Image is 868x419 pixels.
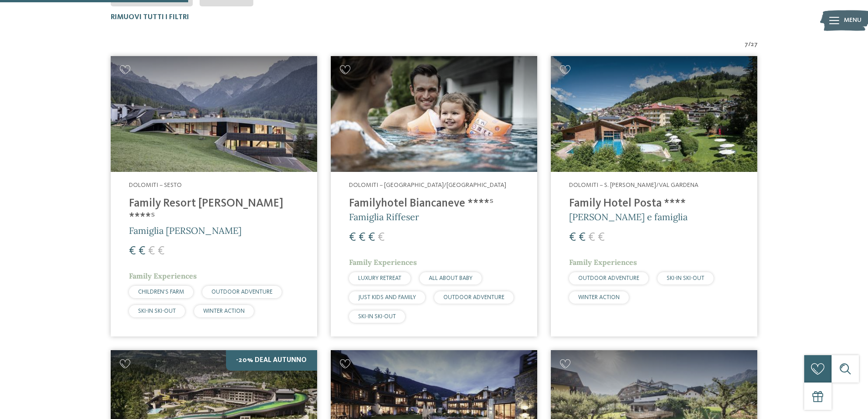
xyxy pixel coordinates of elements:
span: JUST KIDS AND FAMILY [358,295,416,300]
span: Dolomiti – Sesto [129,182,182,188]
span: OUTDOOR ADVENTURE [578,275,639,281]
img: Cercate un hotel per famiglie? Qui troverete solo i migliori! [551,56,757,172]
span: Famiglia [PERSON_NAME] [129,225,241,236]
a: Cercate un hotel per famiglie? Qui troverete solo i migliori! Dolomiti – [GEOGRAPHIC_DATA]/[GEOGR... [331,56,537,336]
span: € [139,245,145,257]
span: Family Experiences [129,271,197,280]
span: € [569,232,576,243]
span: Famiglia Riffeser [349,211,419,222]
span: SKI-IN SKI-OUT [358,314,396,320]
span: OUTDOOR ADVENTURE [443,295,504,300]
span: Dolomiti – S. [PERSON_NAME]/Val Gardena [569,182,699,188]
span: € [579,232,586,243]
img: Cercate un hotel per famiglie? Qui troverete solo i migliori! [331,56,537,172]
span: WINTER ACTION [203,308,245,314]
span: OUTDOOR ADVENTURE [211,289,272,295]
span: LUXURY RETREAT [358,275,401,281]
h4: Family Resort [PERSON_NAME] ****ˢ [129,197,299,224]
span: € [359,232,365,243]
span: [PERSON_NAME] e famiglia [569,211,688,222]
span: € [349,232,356,243]
span: Rimuovi tutti i filtri [111,14,189,21]
span: € [129,245,136,257]
h4: Family Hotel Posta **** [569,197,739,211]
span: Family Experiences [569,258,637,267]
span: € [368,232,375,243]
span: SKI-IN SKI-OUT [667,275,704,281]
span: € [378,232,385,243]
span: € [598,232,605,243]
span: 27 [751,40,758,49]
span: 7 [745,40,748,49]
span: CHILDREN’S FARM [138,289,184,295]
span: € [588,232,595,243]
a: Cercate un hotel per famiglie? Qui troverete solo i migliori! Dolomiti – S. [PERSON_NAME]/Val Gar... [551,56,757,336]
h4: Familyhotel Biancaneve ****ˢ [349,197,519,211]
img: Family Resort Rainer ****ˢ [111,56,317,172]
span: € [148,245,155,257]
span: SKI-IN SKI-OUT [138,308,176,314]
span: € [158,245,164,257]
span: Dolomiti – [GEOGRAPHIC_DATA]/[GEOGRAPHIC_DATA] [349,182,506,188]
span: WINTER ACTION [578,295,620,300]
span: Family Experiences [349,258,417,267]
span: ALL ABOUT BABY [429,275,473,281]
span: / [748,40,751,49]
a: Cercate un hotel per famiglie? Qui troverete solo i migliori! Dolomiti – Sesto Family Resort [PER... [111,56,317,336]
